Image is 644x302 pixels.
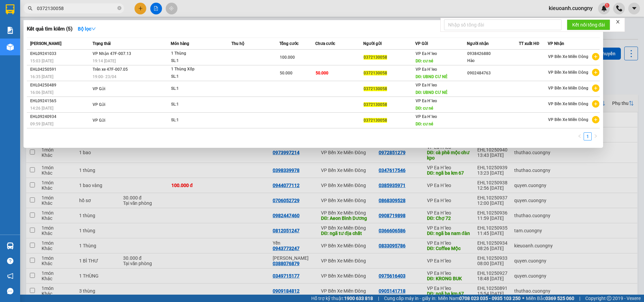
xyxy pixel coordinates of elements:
[280,71,292,75] span: 50.000
[72,23,101,34] button: Bộ lọcdown
[30,74,53,79] span: 16:35 [DATE]
[567,19,610,30] button: Kết nối tổng đài
[117,6,121,10] span: close-circle
[78,26,96,32] strong: Bộ lọc
[93,118,105,123] span: VP Gửi
[30,82,91,89] div: EHL04250489
[93,51,131,56] span: VP Nhận 47F-007.13
[7,288,13,294] span: message
[171,73,221,80] div: SL: 1
[416,59,433,63] span: DĐ: cư né
[416,67,437,72] span: VP Ea H`leo
[592,132,600,140] button: right
[548,70,588,75] span: VP Bến Xe Miền Đông
[280,55,295,60] span: 100.000
[592,132,600,140] li: Next Page
[416,90,448,95] span: DĐ: UBND CƯ NÉ
[548,41,564,46] span: VP Nhận
[519,41,539,46] span: TT xuất HĐ
[576,132,584,140] li: Previous Page
[117,5,121,12] span: close-circle
[30,66,91,73] div: EHL04250591
[592,69,599,76] span: plus-circle
[7,44,14,51] img: warehouse-icon
[279,41,299,46] span: Tổng cước
[93,67,128,72] span: Trên xe 47F-007.05
[467,50,519,57] div: 0938426880
[30,113,91,120] div: EHL09240934
[467,70,519,77] div: 0902484763
[30,106,53,111] span: 14:26 [DATE]
[364,102,387,107] span: 0372130058
[93,102,105,107] span: VP Gửi
[416,114,437,119] span: VP Ea H`leo
[93,59,116,63] span: 19:14 [DATE]
[415,41,428,46] span: VP Gửi
[444,19,561,30] input: Nhập số tổng đài
[578,134,582,138] span: left
[91,26,96,31] span: down
[30,59,53,63] span: 15:03 [DATE]
[93,41,111,46] span: Trạng thái
[416,83,437,87] span: VP Ea H`leo
[592,100,599,108] span: plus-circle
[548,54,588,59] span: VP Bến Xe Miền Đông
[171,85,221,93] div: SL: 1
[364,55,387,60] span: 0372130058
[615,19,620,24] span: close
[584,133,591,140] a: 1
[316,71,328,75] span: 50.000
[467,41,489,46] span: Người nhận
[231,41,244,46] span: Thu hộ
[416,122,433,126] span: DĐ: cư né
[30,90,53,95] span: 16:06 [DATE]
[93,86,105,91] span: VP Gửi
[6,4,14,14] img: logo-vxr
[548,117,588,122] span: VP Bến Xe Miền Đông
[7,27,14,34] img: solution-icon
[27,25,72,33] h3: Kết quả tìm kiếm ( 5 )
[28,6,33,11] span: search
[592,53,599,60] span: plus-circle
[364,86,387,91] span: 0372130058
[93,74,116,79] span: 19:00 - 23/04
[416,99,437,103] span: VP Ea H`leo
[572,21,605,28] span: Kết nối tổng đài
[30,50,91,57] div: EHL09241033
[171,66,221,73] div: 1 Thùng Xốp
[171,50,221,57] div: 1 Thùng
[548,102,588,106] span: VP Bến Xe Miền Đông
[592,84,599,92] span: plus-circle
[7,273,13,279] span: notification
[30,41,61,46] span: [PERSON_NAME]
[171,101,221,108] div: SL: 1
[416,51,437,56] span: VP Ea H`leo
[584,132,592,140] li: 1
[30,122,53,126] span: 09:59 [DATE]
[171,117,221,124] div: SL: 1
[416,106,433,111] span: DĐ: cư né
[364,118,387,123] span: 0372130058
[7,258,13,264] span: question-circle
[315,41,335,46] span: Chưa cước
[171,41,189,46] span: Món hàng
[30,98,91,105] div: EHL09241565
[171,57,221,65] div: SL: 1
[467,57,519,64] div: Hào
[416,74,448,79] span: DĐ: UBND CƯ NÉ
[363,41,382,46] span: Người gửi
[594,134,598,138] span: right
[592,116,599,123] span: plus-circle
[7,242,14,249] img: warehouse-icon
[576,132,584,140] button: left
[37,5,116,12] input: Tìm tên, số ĐT hoặc mã đơn
[548,86,588,90] span: VP Bến Xe Miền Đông
[364,71,387,75] span: 0372130058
